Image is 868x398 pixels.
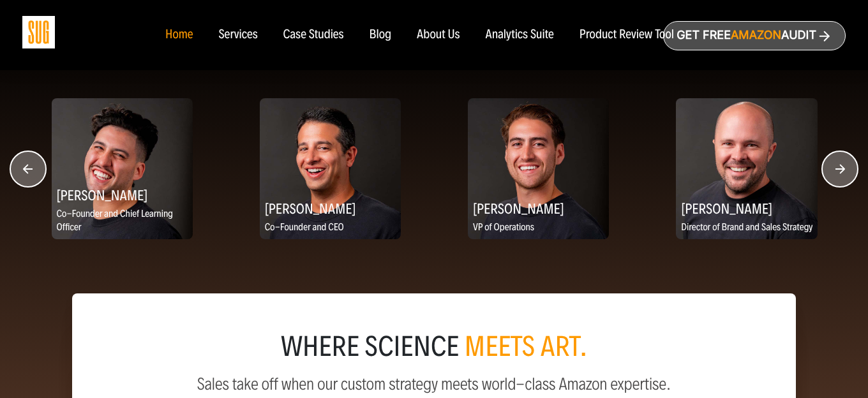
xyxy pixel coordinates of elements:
[165,28,193,42] a: Home
[103,375,765,394] p: Sales take off when our custom strategy meets world-class Amazon expertise.
[22,16,55,48] img: Sug
[370,28,392,42] a: Blog
[52,207,193,236] p: Co-Founder and Chief Learning Officer
[468,196,609,221] h2: [PERSON_NAME]
[486,28,554,42] a: Analytics Suite
[465,330,588,364] span: meets art.
[676,98,817,239] img: Brett Vetter, Director of Brand and Sales Strategy
[52,98,193,239] img: Daniel Tejada, Co-Founder and Chief Learning Officer
[676,220,817,236] p: Director of Brand and Sales Strategy
[52,182,193,207] h2: [PERSON_NAME]
[731,29,781,42] span: Amazon
[218,28,257,42] a: Services
[663,21,846,50] a: Get freeAmazonAudit
[417,28,460,42] a: About Us
[580,28,674,42] a: Product Review Tool
[468,220,609,236] p: VP of Operations
[260,98,401,239] img: Evan Kesner, Co-Founder and CEO
[260,220,401,236] p: Co-Founder and CEO
[283,28,344,42] a: Case Studies
[468,98,609,239] img: Marco Tejada, VP of Operations
[103,334,765,360] div: where science
[676,196,817,221] h2: [PERSON_NAME]
[260,196,401,221] h2: [PERSON_NAME]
